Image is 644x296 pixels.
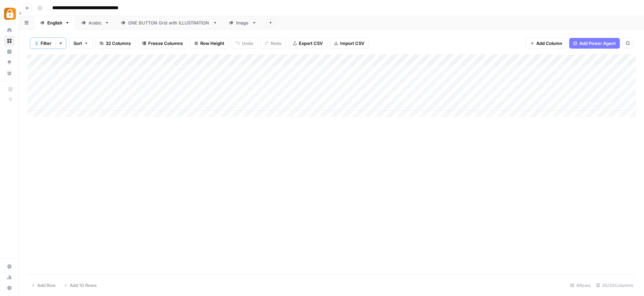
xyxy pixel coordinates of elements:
a: Arabic [75,16,115,29]
div: 25/32 Columns [593,280,636,291]
span: Sort [73,40,82,47]
button: Help + Support [4,283,15,293]
div: ONE BUTTON Grid with ILLUSTRATION [128,19,210,26]
button: Add Row [27,280,60,291]
span: Undo [242,40,253,47]
span: Export CSV [299,40,323,47]
button: Freeze Columns [138,38,187,49]
button: 32 Columns [95,38,135,49]
a: Usage [4,272,15,283]
button: Sort [69,38,93,49]
span: Redo [271,40,281,47]
span: Add Row [37,282,56,289]
button: Undo [231,38,258,49]
img: Adzz Logo [4,8,16,20]
button: Import CSV [330,38,369,49]
button: Add 10 Rows [60,280,101,291]
button: Redo [260,38,286,49]
span: Filter [41,40,51,47]
a: Your Data [4,68,15,78]
a: Home [4,25,15,36]
a: Insights [4,46,15,57]
span: Freeze Columns [148,40,183,47]
div: Arabic [89,19,102,26]
span: 32 Columns [106,40,131,47]
div: Image [236,19,249,26]
div: 1 [35,41,39,46]
span: Row Height [200,40,224,47]
a: Image [223,16,262,29]
button: Export CSV [288,38,327,49]
span: Add Power Agent [579,40,616,47]
div: English [47,19,62,26]
div: 4 Rows [568,280,593,291]
a: Browse [4,36,15,46]
span: Add 10 Rows [70,282,97,289]
button: Row Height [190,38,229,49]
a: Settings [4,261,15,272]
span: Import CSV [340,40,364,47]
button: Add Column [526,38,567,49]
button: Add Power Agent [569,38,620,49]
button: 1Filter [30,38,55,49]
a: Opportunities [4,57,15,68]
a: ONE BUTTON Grid with ILLUSTRATION [115,16,223,29]
span: 1 [36,41,38,46]
span: Add Column [536,40,562,47]
a: English [34,16,75,29]
button: Workspace: Adzz [4,5,15,22]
